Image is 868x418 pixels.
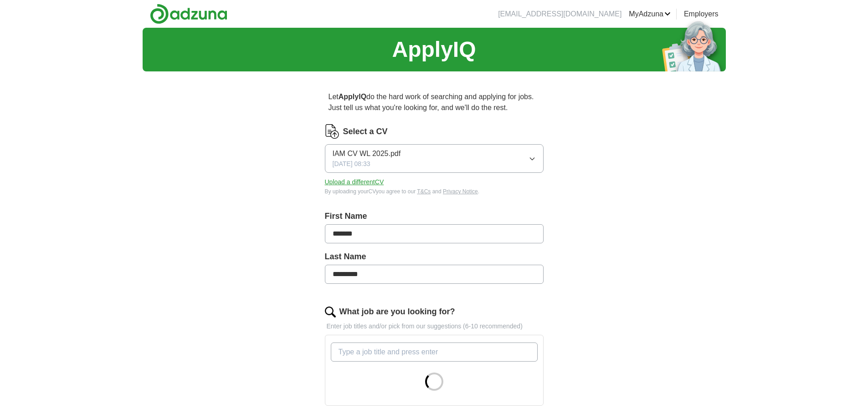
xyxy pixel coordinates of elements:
div: By uploading your CV you agree to our and . [325,187,544,196]
label: Last Name [325,251,544,263]
p: Let do the hard work of searching and applying for jobs. Just tell us what you're looking for, an... [325,88,544,117]
a: T&Cs [417,188,431,195]
button: IAM CV WL 2025.pdf[DATE] 08:33 [325,144,544,173]
button: Upload a differentCV [325,177,384,187]
label: Select a CV [343,126,388,138]
label: First Name [325,210,544,222]
h1: ApplyIQ [392,33,476,66]
a: MyAdzuna [629,9,671,20]
input: Type a job title and press enter [331,342,538,362]
li: [EMAIL_ADDRESS][DOMAIN_NAME] [498,9,621,20]
p: Enter job titles and/or pick from our suggestions (6-10 recommended) [325,322,544,331]
a: Privacy Notice [443,188,478,195]
img: CV Icon [325,124,339,139]
label: What job are you looking for? [339,306,455,318]
span: IAM CV WL 2025.pdf [333,148,401,159]
strong: ApplyIQ [339,93,366,101]
img: search.png [325,307,336,317]
span: [DATE] 08:33 [333,159,370,169]
img: Adzuna logo [150,4,227,24]
a: Employers [684,9,719,20]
